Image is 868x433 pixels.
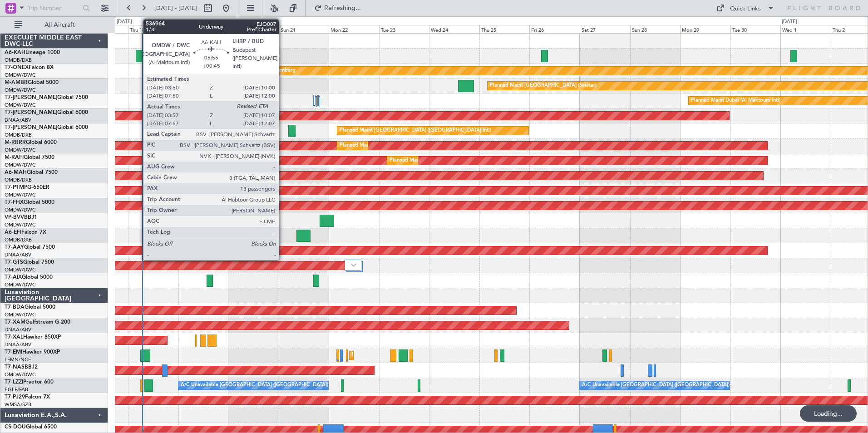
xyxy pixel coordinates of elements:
div: Wed 1 [780,25,831,33]
div: [DATE] [117,18,132,26]
a: A6-EFIFalcon 7X [5,230,46,235]
a: OMDW/DWC [5,147,36,153]
span: T7-XAL [5,335,23,340]
a: WMSA/SZB [5,401,31,408]
span: T7-FHX [5,200,24,205]
a: DNAA/ABV [5,341,31,348]
a: T7-EMIHawker 900XP [5,349,60,355]
a: OMDW/DWC [5,311,36,318]
div: Planned Maint [GEOGRAPHIC_DATA] ([GEOGRAPHIC_DATA] Intl) [340,124,491,138]
a: LFMN/NCE [5,356,31,363]
a: T7-GTSGlobal 7500 [5,260,54,265]
a: DNAA/ABV [5,251,31,258]
a: T7-XAMGulfstream G-200 [5,320,70,325]
div: Planned Maint Dubai (Al Maktoum Intl) [691,94,780,108]
a: T7-[PERSON_NAME]Global 7500 [5,95,88,100]
a: T7-LZZIPraetor 600 [5,379,54,385]
a: OMDW/DWC [5,162,36,168]
span: T7-EMI [5,349,22,355]
a: OMDW/DWC [5,72,36,79]
span: A6-KAH [5,50,25,55]
a: T7-ONEXFalcon 8X [5,65,54,70]
span: T7-AIX [5,275,22,280]
a: OMDW/DWC [5,371,36,378]
div: [DATE] [782,18,797,26]
div: Thu 25 [479,25,530,33]
div: Tue 23 [379,25,429,33]
a: T7-[PERSON_NAME]Global 6000 [5,125,88,130]
div: Thu 18 [128,25,178,33]
button: Quick Links [712,1,779,15]
div: Mon 29 [680,25,730,33]
a: M-RAFIGlobal 7500 [5,155,54,160]
span: [DATE] - [DATE] [154,4,197,12]
a: T7-AAYGlobal 7500 [5,245,55,250]
a: OMDW/DWC [5,266,36,273]
a: A6-MAHGlobal 7500 [5,170,58,175]
span: T7-XAM [5,320,25,325]
a: T7-NASBBJ2 [5,364,38,370]
span: T7-[PERSON_NAME] [5,125,57,130]
a: OMDB/DXB [5,236,32,243]
a: T7-PJ29Falcon 7X [5,394,50,400]
span: T7-NAS [5,364,25,370]
a: T7-[PERSON_NAME]Global 6000 [5,110,88,115]
a: T7-XALHawker 850XP [5,335,61,340]
span: T7-AAY [5,245,24,250]
input: Trip Number [28,1,80,15]
a: OMDB/DXB [5,177,32,183]
span: A6-MAH [5,170,27,175]
div: Sat 27 [580,25,630,33]
div: Planned Maint Dubai (Al Maktoum Intl) [340,139,429,153]
span: T7-ONEX [5,65,29,70]
a: VP-BVVBBJ1 [5,215,37,220]
a: OMDB/DXB [5,132,32,138]
span: T7-[PERSON_NAME] [5,95,57,100]
span: T7-P1MP [5,185,27,190]
span: T7-LZZI [5,379,23,385]
div: Planned Maint [GEOGRAPHIC_DATA] (Seletar) [490,79,597,93]
div: Tue 30 [730,25,781,33]
a: EGLF/FAB [5,386,28,393]
div: Fri 19 [178,25,229,33]
div: Loading... [800,405,857,422]
span: T7-GTS [5,260,23,265]
div: Planned Maint Dubai (Al Maktoum Intl) [390,154,479,167]
a: OMDW/DWC [5,207,36,213]
div: Planned Maint Nurnberg [239,64,296,78]
span: T7-[PERSON_NAME] [5,110,57,115]
span: VP-BVV [5,215,24,220]
a: T7-P1MPG-650ER [5,185,49,190]
span: All Aircraft [24,22,96,28]
div: Wed 24 [429,25,479,33]
a: M-RRRRGlobal 6000 [5,140,57,145]
span: T7-PJ29 [5,394,25,400]
a: DNAA/ABV [5,326,31,333]
span: M-RAFI [5,155,24,160]
div: Mon 22 [329,25,379,33]
span: M-RRRR [5,140,26,145]
div: Fri 26 [529,25,580,33]
div: A/C Unavailable [GEOGRAPHIC_DATA] ([GEOGRAPHIC_DATA]) [181,379,328,392]
a: DNAA/ABV [5,117,31,123]
a: OMDW/DWC [5,221,36,228]
div: Planned Maint [GEOGRAPHIC_DATA] [352,349,439,362]
div: Sat 20 [228,25,279,33]
div: A/C Unavailable [GEOGRAPHIC_DATA] ([GEOGRAPHIC_DATA]) [582,379,730,392]
a: OMDW/DWC [5,281,36,288]
button: All Aircraft [10,18,99,32]
a: T7-BDAGlobal 5000 [5,305,55,310]
a: OMDW/DWC [5,102,36,108]
a: T7-AIXGlobal 5000 [5,275,53,280]
a: OMDB/DXB [5,57,32,64]
button: Refreshing... [310,1,365,15]
a: A6-KAHLineage 1000 [5,50,60,55]
span: T7-BDA [5,305,25,310]
a: OMDW/DWC [5,87,36,93]
span: M-AMBR [5,80,28,85]
a: T7-FHXGlobal 5000 [5,200,54,205]
img: arrow-gray.svg [351,263,356,267]
a: CS-DOUGlobal 6500 [5,424,57,430]
span: CS-DOU [5,424,26,430]
div: Sun 21 [279,25,329,33]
